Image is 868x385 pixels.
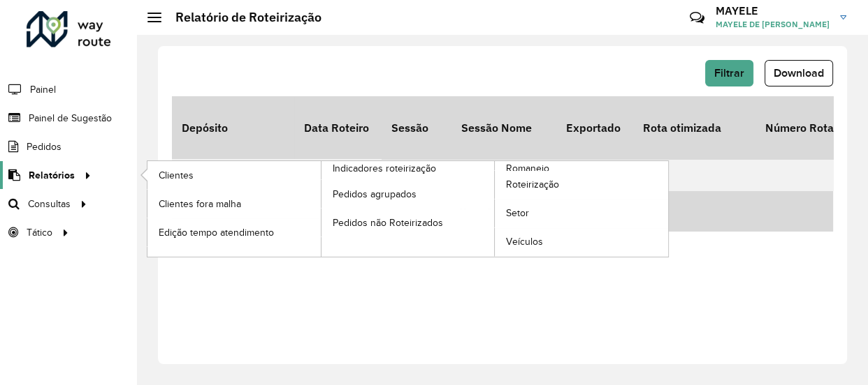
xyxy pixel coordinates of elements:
span: Clientes [159,168,194,183]
span: Veículos [506,234,543,249]
th: Data Roteiro [294,96,382,159]
span: Tático [27,225,52,240]
a: Indicadores roteirização [147,161,495,257]
span: Consultas [28,197,71,211]
a: Setor [495,199,668,227]
a: Clientes [147,161,321,189]
h3: MAYELE [716,4,830,17]
h2: Relatório de Roteirização [161,10,321,25]
a: Pedidos agrupados [321,180,495,208]
th: Sessão [382,96,451,159]
a: Contato Rápido [682,3,712,33]
span: Download [774,67,824,79]
span: Pedidos agrupados [333,187,417,202]
th: Rota otimizada [633,96,755,159]
button: Filtrar [705,60,753,86]
a: Veículos [495,228,668,256]
th: Sessão Nome [451,96,556,159]
span: Edição tempo atendimento [159,225,274,240]
span: Relatórios [29,168,75,183]
span: Filtrar [714,67,744,79]
span: Painel de Sugestão [29,111,112,126]
a: Pedidos não Roteirizados [321,209,495,236]
span: Roteirização [506,177,559,192]
span: Clientes fora malha [159,197,241,211]
span: Setor [506,206,529,220]
a: Roteirização [495,171,668,199]
span: Painel [30,82,56,97]
a: Edição tempo atendimento [147,218,321,246]
a: Clientes fora malha [147,190,321,218]
span: MAYELE DE [PERSON_NAME] [716,18,830,31]
th: Exportado [556,96,633,159]
span: Indicadores roteirização [333,161,436,176]
span: Romaneio [506,161,549,176]
th: Depósito [172,96,294,159]
button: Download [765,60,833,86]
a: Romaneio [321,161,669,257]
th: Número Rota [755,96,860,159]
span: Pedidos não Roteirizados [333,216,443,230]
span: Pedidos [27,139,62,154]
